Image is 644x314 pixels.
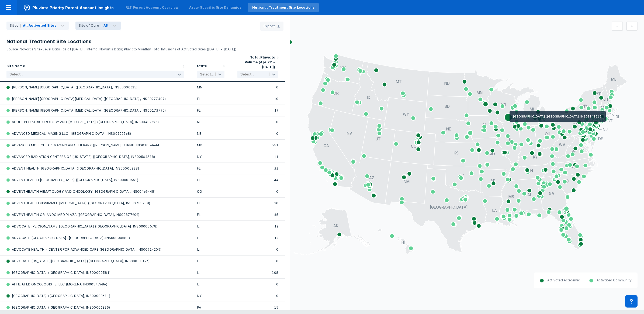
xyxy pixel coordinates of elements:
dd: Activated Academic [544,278,580,283]
div: 10 [237,96,278,101]
div: Sort [191,52,231,82]
div: 0 [237,247,278,252]
dd: Activated Community [593,278,632,283]
div: Sort [231,52,285,82]
span: Pluvicto Priority Parent Account Insights [17,4,120,11]
div: IL [197,259,224,264]
div: 0 [237,294,278,298]
div: RLT Parent Account Overview [126,5,178,10]
div: FL [197,212,224,217]
div: FL [197,166,224,171]
div: 11 [237,154,278,159]
a: National Treatment Site Locations [248,3,319,12]
h3: National Treatment Site Locations [6,38,283,45]
div: IL [197,236,224,240]
div: Select... [200,72,214,77]
div: 15 [237,305,278,310]
a: Area-Specific Site Dynamics [185,3,245,12]
p: Source: Novartis Site-Level Data (as of [DATE]); Internal Novartis Data; Pluvicto Monthly Total I... [6,45,283,52]
div: 20 [237,201,278,206]
div: PA [197,305,224,310]
div: ADVOCATE [US_STATE][GEOGRAPHIC_DATA] ([GEOGRAPHIC_DATA], INS00001837) [6,259,150,264]
div: Site of Care [79,23,101,28]
div: NE [197,131,224,136]
div: IL [197,270,224,275]
div: [GEOGRAPHIC_DATA] ([GEOGRAPHIC_DATA], INS00000611) [6,294,110,298]
div: ADVANCED MEDICAL IMAGING LLC ([GEOGRAPHIC_DATA], INS00129568) [6,131,131,136]
div: 0 [237,259,278,264]
div: [PERSON_NAME][GEOGRAPHIC_DATA] ([GEOGRAPHIC_DATA], INS00000625) [6,85,138,90]
div: FL [197,108,224,113]
div: 0 [237,131,278,136]
div: 0 [237,189,278,194]
div: AFFILIATED ONCOLOGISTS, LLC (MOKENA, INS00547686) [6,282,107,287]
div: Site Name [6,64,25,70]
div: National Treatment Site Locations [252,5,315,10]
div: NY [197,154,224,159]
a: RLT Parent Account Overview [121,3,183,12]
div: IL [197,247,224,252]
div: ADVENTHEALTH HEMATOLOGY AND ONCOLOGY ([GEOGRAPHIC_DATA], INS00469448) [6,189,155,194]
div: 12 [237,236,278,240]
div: FL [197,201,224,206]
div: NE [197,120,224,125]
div: ADVENTHEALTH [GEOGRAPHIC_DATA] ([GEOGRAPHIC_DATA], INS00000551) [6,178,139,182]
div: Area-Specific Site Dynamics [189,5,241,10]
div: NY [197,294,224,298]
div: ADVENTHEALTH KISSIMMEE [MEDICAL_DATA] ([GEOGRAPHIC_DATA], INS00758988) [6,201,150,206]
div: CO [197,189,224,194]
div: MN [197,85,224,90]
div: Total Pluvicto Volume (Apr’22 - [DATE]) [237,55,275,70]
div: FL [197,178,224,182]
div: All Activated Sites [23,23,56,28]
div: ADVOCATE HEALTH - CENTER FOR ADVANCED CARE ([GEOGRAPHIC_DATA], INS00914205) [6,247,161,252]
div: 12 [237,224,278,229]
div: ADULT PEDIATRIC UROLOGY AND [MEDICAL_DATA] ([GEOGRAPHIC_DATA], INS00489695) [6,120,159,125]
div: ADVENT HEALTH [GEOGRAPHIC_DATA] ([GEOGRAPHIC_DATA], INS00005238) [6,166,139,171]
div: 44 [237,178,278,182]
div: ADVANCED RADIATION CENTERS OF [US_STATE] ([GEOGRAPHIC_DATA], INS00564318) [6,154,155,159]
div: ADVANCED MOLECULAR IMAGING AND THERAPY ([PERSON_NAME] BURNIE, INS01034644) [6,143,161,148]
div: ADVOCATE [GEOGRAPHIC_DATA] ([GEOGRAPHIC_DATA], INS00000580) [6,236,130,240]
div: 108 [237,270,278,275]
div: [PERSON_NAME][GEOGRAPHIC_DATA][MEDICAL_DATA] ([GEOGRAPHIC_DATA], INS00277407) [6,96,166,101]
div: [GEOGRAPHIC_DATA] ([GEOGRAPHIC_DATA], INS00000581) [6,270,110,275]
div: ADVENTHEALTH ORLANDO MED PLAZA ([GEOGRAPHIC_DATA], INS00877909) [6,212,140,217]
div: 0 [237,120,278,125]
div: State [197,64,207,70]
div: 0 [237,85,278,90]
div: MD [197,143,224,148]
div: ADVOCATE [PERSON_NAME][GEOGRAPHIC_DATA] ([GEOGRAPHIC_DATA], INS00000578) [6,224,157,229]
div: 19 [237,108,278,113]
div: Sites [10,23,21,28]
span: Export [264,24,275,29]
div: [GEOGRAPHIC_DATA] ([GEOGRAPHIC_DATA], INS00006825) [6,305,110,310]
div: All [103,23,108,28]
div: IL [197,224,224,229]
div: 551 [237,143,278,148]
div: 0 [237,282,278,287]
div: IL [197,282,224,287]
button: Export [260,22,283,31]
div: 33 [237,166,278,171]
div: Contact Support [625,295,638,308]
div: [PERSON_NAME][GEOGRAPHIC_DATA][MEDICAL_DATA] ([GEOGRAPHIC_DATA], INS00173790) [6,108,166,113]
div: 65 [237,212,278,217]
div: FL [197,96,224,101]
